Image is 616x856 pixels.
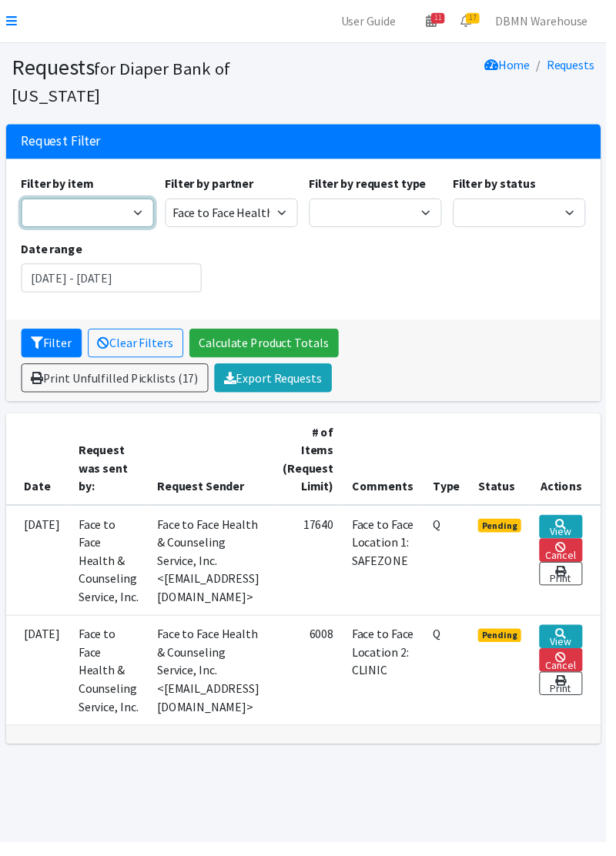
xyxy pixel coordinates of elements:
[314,177,434,196] label: Filter by request type
[334,6,414,37] a: User Guide
[71,513,151,626] td: Face to Face Health & Counseling Service, Inc.
[438,13,452,24] span: 11
[22,177,95,196] label: Filter by item
[89,334,186,363] a: Clear Filters
[12,59,234,108] small: for Diaper Bank of [US_STATE]
[456,6,491,37] a: 17
[348,513,430,626] td: Face to Face Location 1: SAFEZONE
[548,571,592,595] a: Print
[420,6,456,37] a: 11
[22,334,83,363] button: Filter
[491,6,610,37] a: DBMN Warehouse
[440,637,448,652] abbr: Quantity
[548,635,592,659] a: View
[71,420,151,513] th: Request was sent by:
[192,334,344,363] a: Calculate Product Totals
[150,420,276,513] th: Request Sender
[12,55,303,109] h1: Requests
[460,177,545,196] label: Filter by status
[548,523,592,547] a: View
[477,420,539,513] th: Status
[548,659,592,683] a: Cancel
[493,59,539,74] a: Home
[430,420,477,513] th: Type
[22,268,205,297] input: January 1, 2011 - December 31, 2011
[277,420,349,513] th: # of Items (Request Limit)
[6,513,71,626] td: [DATE]
[22,243,84,262] label: Date range
[218,369,337,399] a: Export Requests
[150,513,276,626] td: Face to Face Health & Counseling Service, Inc. <[EMAIL_ADDRESS][DOMAIN_NAME]>
[348,420,430,513] th: Comments
[6,626,71,737] td: [DATE]
[71,626,151,737] td: Face to Face Health & Counseling Service, Inc.
[6,420,71,513] th: Date
[556,59,604,74] a: Requests
[548,683,592,707] a: Print
[22,369,212,399] a: Print Unfulfilled Picklists (17)
[548,547,592,571] a: Cancel
[348,626,430,737] td: Face to Face Location 2: CLINIC
[539,420,611,513] th: Actions
[22,135,102,152] h3: Request Filter
[486,527,530,541] span: Pending
[168,177,258,196] label: Filter by partner
[277,513,349,626] td: 17640
[150,626,276,737] td: Face to Face Health & Counseling Service, Inc. <[EMAIL_ADDRESS][DOMAIN_NAME]>
[474,13,487,24] span: 17
[277,626,349,737] td: 6008
[486,639,530,653] span: Pending
[440,525,448,540] abbr: Quantity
